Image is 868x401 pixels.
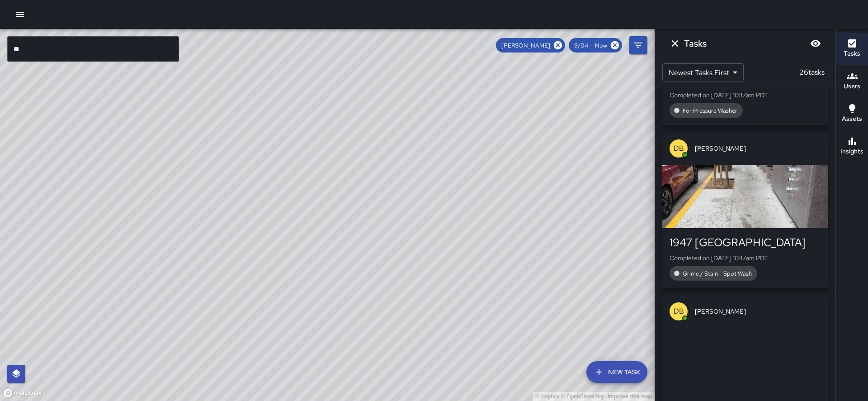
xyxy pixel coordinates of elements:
[670,253,821,263] p: Completed on [DATE] 10:17am PDT
[840,147,863,157] h6: Insights
[629,36,647,54] button: Filters
[674,306,684,317] p: DB
[836,33,868,65] button: Tasks
[569,38,622,53] div: 9/04 — Now
[674,143,684,154] p: DB
[670,91,821,100] p: Completed on [DATE] 10:17am PDT
[695,144,821,153] span: [PERSON_NAME]
[496,42,556,49] span: [PERSON_NAME]
[496,38,565,53] div: [PERSON_NAME]
[662,132,828,288] button: DB[PERSON_NAME]1947 [GEOGRAPHIC_DATA]Completed on [DATE] 10:17am PDTGrime / Stain - Spot Wash
[695,307,821,316] span: [PERSON_NAME]
[677,107,743,115] span: For Pressure Washer
[836,130,868,163] button: Insights
[586,361,647,383] button: New Task
[844,81,860,91] h6: Users
[670,235,821,250] div: 1947 [GEOGRAPHIC_DATA]
[666,34,684,53] button: Dismiss
[662,63,744,81] div: Newest Tasks First
[677,270,757,277] span: Grime / Stain - Spot Wash
[836,98,868,130] button: Assets
[844,49,860,59] h6: Tasks
[842,114,862,124] h6: Assets
[796,67,828,78] p: 26 tasks
[684,36,707,51] h6: Tasks
[836,65,868,98] button: Users
[569,42,613,49] span: 9/04 — Now
[807,34,825,53] button: Blur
